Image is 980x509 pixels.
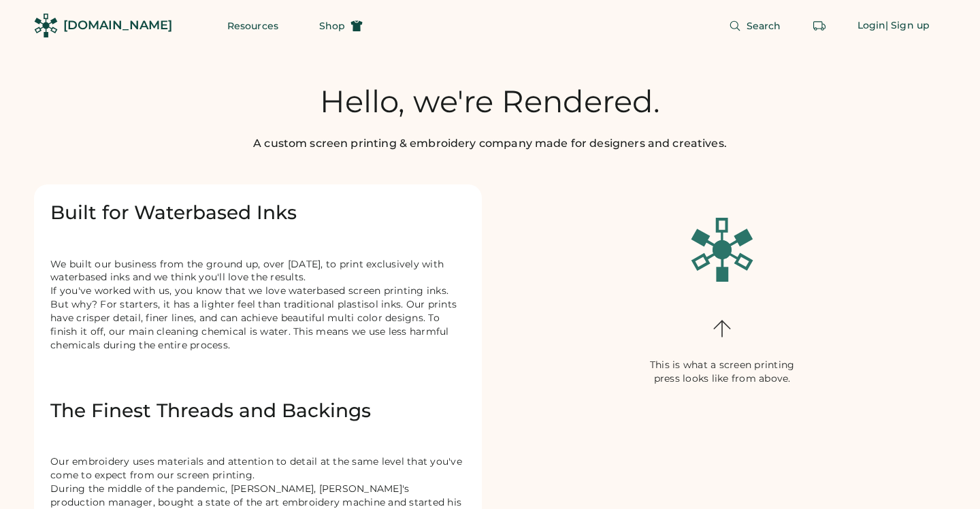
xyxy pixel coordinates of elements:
[885,19,930,33] div: | Sign up
[689,217,755,282] img: Screens-Green.svg
[319,21,345,31] span: Shop
[320,84,660,119] div: Hello, we're Rendered.
[303,12,379,39] button: Shop
[50,258,465,366] div: We built our business from the ground up, over [DATE], to print exclusively with waterbased inks ...
[857,19,886,33] div: Login
[211,12,295,39] button: Resources
[50,399,465,423] div: The Finest Threads and Backings
[34,14,58,37] img: Rendered Logo - Screens
[253,135,727,152] div: A custom screen printing & embroidery company made for designers and creatives.
[747,21,781,31] span: Search
[63,17,172,34] div: [DOMAIN_NAME]
[637,359,807,386] div: This is what a screen printing press looks like from above.
[713,12,798,39] button: Search
[806,12,833,39] button: Retrieve an order
[50,201,465,225] div: Built for Waterbased Inks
